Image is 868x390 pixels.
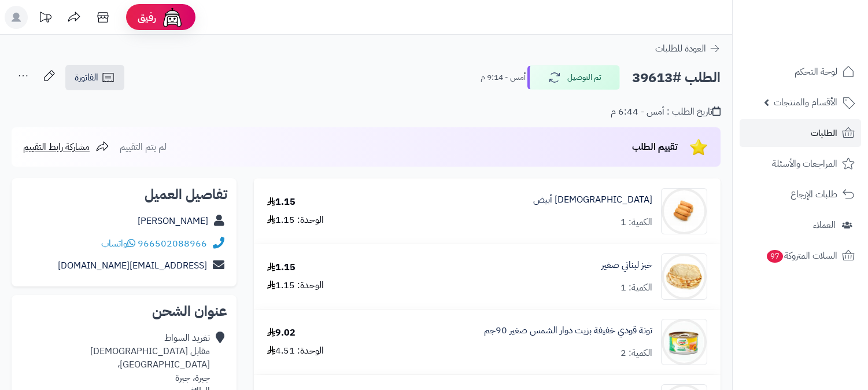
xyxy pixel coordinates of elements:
span: مشاركة رابط التقييم [23,140,90,154]
span: لم يتم التقييم [120,140,167,154]
span: لوحة التحكم [795,64,837,80]
img: 536209d0a4c1bdc753bb1a0516df8f1c413-90x90.jpg [662,188,707,234]
div: الكمية: 1 [620,216,652,229]
div: الكمية: 2 [620,347,652,360]
img: logo-2.png [789,31,857,55]
div: 9.02 [267,326,296,340]
a: مشاركة رابط التقييم [23,140,109,154]
a: العودة للطلبات [655,42,721,56]
a: [PERSON_NAME] [138,214,208,228]
a: [DEMOGRAPHIC_DATA] أبيض [533,193,652,207]
span: رفيق [138,10,156,24]
a: [EMAIL_ADDRESS][DOMAIN_NAME] [58,259,207,273]
span: الفاتورة [75,71,98,84]
span: العودة للطلبات [655,42,706,56]
a: واتساب [101,237,135,251]
button: تم التوصيل [527,65,620,90]
h2: عنوان الشحن [21,304,227,318]
a: العملاء [740,211,861,239]
a: 966502088966 [138,237,207,251]
a: تونة قودي خفيفة بزيت دوار الشمس صغير 90جم [484,324,652,337]
img: 1666694326-KtiKppDLS2KbrQWtreOdMv6Cv6ZnW7GaEL8PbQTn-90x90.jpg [662,319,707,365]
a: الطلبات [740,119,861,147]
span: طلبات الإرجاع [791,186,837,203]
div: الوحدة: 1.15 [267,279,324,292]
span: تقييم الطلب [632,140,678,154]
span: 97 [767,250,783,263]
a: الفاتورة [65,65,124,90]
h2: تفاصيل العميل [21,187,227,201]
a: السلات المتروكة97 [740,242,861,270]
a: طلبات الإرجاع [740,181,861,208]
div: 1.15 [267,261,296,274]
a: تحديثات المنصة [31,6,60,32]
small: أمس - 9:14 م [481,72,526,83]
a: المراجعات والأسئلة [740,150,861,178]
div: الكمية: 1 [620,281,652,295]
span: المراجعات والأسئلة [772,156,837,172]
a: خبز لبناني صغير [601,259,652,272]
div: 1.15 [267,196,296,209]
span: الطلبات [811,125,837,141]
span: الأقسام والمنتجات [774,94,837,111]
h2: الطلب #39613 [632,66,721,90]
div: تاريخ الطلب : أمس - 6:44 م [611,105,721,119]
div: الوحدة: 4.51 [267,344,324,358]
span: العملاء [813,217,836,233]
img: 1665822513-eDMl9ERPDmddTC91NFQphgHaHa-90x90.jpg [662,253,707,300]
img: ai-face.png [161,6,184,29]
a: لوحة التحكم [740,58,861,86]
div: الوحدة: 1.15 [267,214,324,227]
span: السلات المتروكة [766,248,837,264]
